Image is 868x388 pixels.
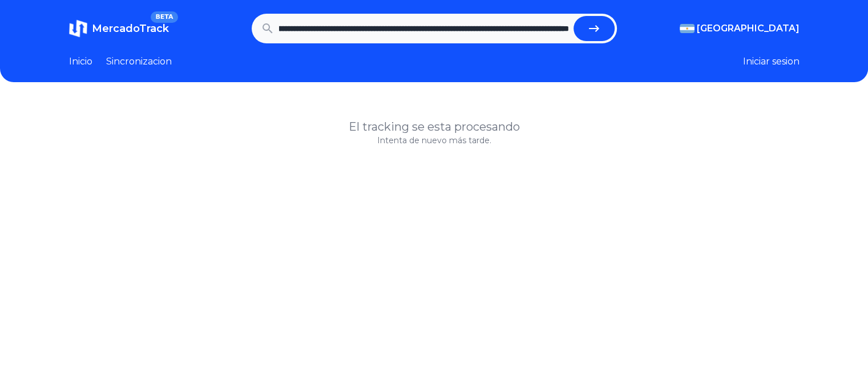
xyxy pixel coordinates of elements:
[680,22,800,35] button: [GEOGRAPHIC_DATA]
[680,24,695,33] img: Argentina
[69,19,87,38] img: MercadoTrack
[106,55,172,68] a: Sincronizacion
[69,119,800,135] h1: El tracking se esta procesando
[92,22,169,35] span: MercadoTrack
[151,11,177,23] span: BETA
[697,22,800,35] span: [GEOGRAPHIC_DATA]
[69,55,92,68] a: Inicio
[743,55,800,68] button: Iniciar sesion
[69,19,169,38] a: MercadoTrackBETA
[69,135,800,146] p: Intenta de nuevo más tarde.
